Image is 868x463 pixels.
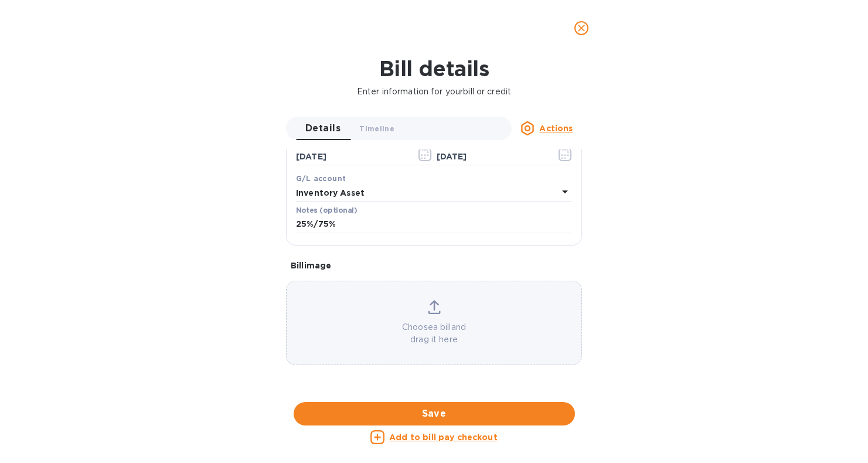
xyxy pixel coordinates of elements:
[287,321,581,346] p: Choose a bill and drag it here
[567,14,595,42] button: close
[389,433,498,442] u: Add to bill pay checkout
[294,402,575,425] button: Save
[303,407,566,421] span: Save
[437,148,547,166] input: Due date
[9,56,859,81] h1: Bill details
[296,188,365,198] b: Inventory Asset
[305,120,341,137] span: Details
[296,174,346,183] b: G/L account
[296,207,358,215] label: Notes (optional)
[9,86,859,98] p: Enter information for your bill or credit
[539,124,573,133] u: Actions
[359,122,394,135] span: Timeline
[296,216,572,233] input: Enter notes
[296,148,407,166] input: Select date
[291,260,577,271] p: Bill image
